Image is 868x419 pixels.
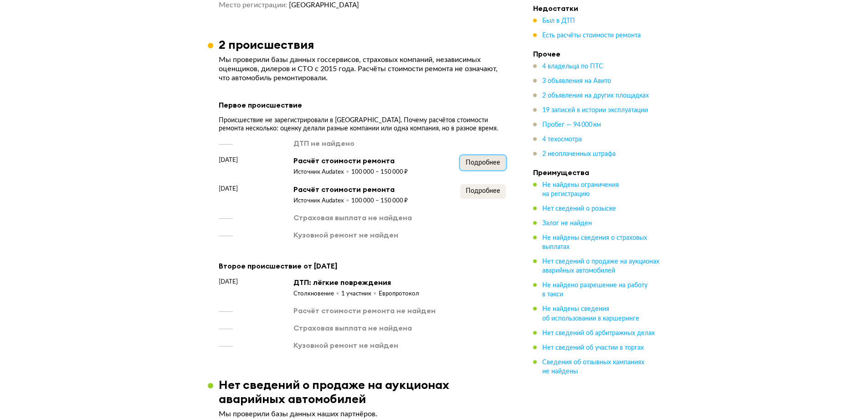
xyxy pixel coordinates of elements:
[293,340,398,350] div: Кузовной ремонт не найден
[219,184,238,193] span: [DATE]
[219,260,506,272] div: Второе происшествие от [DATE]
[533,168,661,177] h4: Преимущества
[466,188,500,194] span: Подробнее
[542,282,647,298] span: Не найдено разрешение на работу в такси
[351,197,408,205] div: 100 000 – 150 000 ₽
[293,197,351,205] div: Источник Audatex
[533,49,661,58] h4: Прочее
[219,0,287,10] dt: Место регистрации
[293,290,341,298] div: Столкновение
[293,277,419,287] div: ДТП: лёгкие повреждения
[542,107,648,114] span: 19 записей в истории эксплуатации
[542,206,616,212] span: Нет сведений о розыске
[542,235,647,250] span: Не найдены сведения о страховых выплатах
[460,184,506,199] button: Подробнее
[293,212,412,222] div: Страховая выплата не найдена
[466,160,500,166] span: Подробнее
[533,4,661,13] h4: Недостатки
[293,168,351,176] div: Источник Audatex
[542,136,582,143] span: 4 техосмотра
[542,330,655,336] span: Нет сведений об арбитражных делах
[542,182,619,197] span: Не найдены ограничения на регистрацию
[542,359,644,374] span: Сведения об отзывных кампаниях не найдены
[351,168,408,176] div: 100 000 – 150 000 ₽
[460,155,506,170] button: Подробнее
[219,116,506,133] div: Происшествие не зарегистрировали в [GEOGRAPHIC_DATA]. Почему расчётов стоимости ремонта несколько...
[293,184,408,194] div: Расчёт стоимости ремонта
[341,290,379,298] div: 1 участник
[219,409,506,419] p: Мы проверили базы данных наших партнёров.
[219,378,517,406] h3: Нет сведений о продаже на аукционах аварийных автомобилей
[542,344,644,351] span: Нет сведений об участии в торгах
[219,55,506,83] p: Мы проверили базы данных госсервисов, страховых компаний, независимых оценщиков, дилеров и СТО с ...
[293,305,436,316] div: Расчёт стоимости ремонта не найден
[542,306,639,321] span: Не найдены сведения об использовании в каршеринге
[293,230,398,240] div: Кузовной ремонт не найден
[219,155,238,165] span: [DATE]
[219,277,238,286] span: [DATE]
[219,37,314,52] h3: 2 происшествия
[542,259,659,274] span: Нет сведений о продаже на аукционах аварийных автомобилей
[542,93,649,99] span: 2 объявления на других площадках
[542,220,592,227] span: Залог не найден
[289,2,359,9] span: [GEOGRAPHIC_DATA]
[542,122,601,128] span: Пробег — 94 000 км
[379,290,419,298] div: Европротокол
[542,18,575,24] span: Был в ДТП
[293,138,354,148] div: ДТП не найдено
[293,155,408,166] div: Расчёт стоимости ремонта
[542,151,616,157] span: 2 неоплаченных штрафа
[219,99,506,111] div: Первое происшествие
[542,32,641,39] span: Есть расчёты стоимости ремонта
[293,323,412,333] div: Страховая выплата не найдена
[542,63,603,70] span: 4 владельца по ПТС
[542,78,611,84] span: 3 объявления на Авито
